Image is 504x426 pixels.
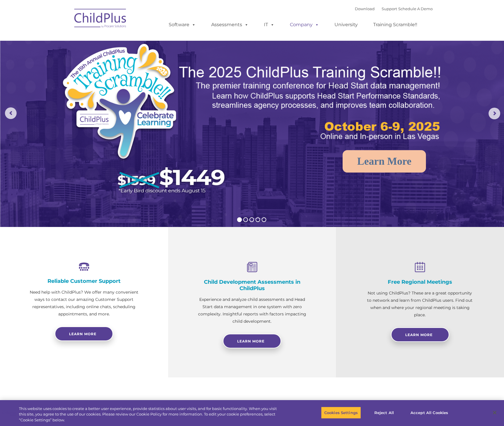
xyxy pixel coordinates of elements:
button: Close [488,406,501,419]
p: Not using ChildPlus? These are a great opportunity to network and learn from ChildPlus users. Fin... [365,290,475,319]
a: Learn more [55,326,113,341]
h3: The Latest News [81,399,243,410]
span: Learn more [69,332,96,336]
p: Need help with ChildPlus? We offer many convenient ways to contact our amazing Customer Support r... [29,289,139,318]
a: Company [284,19,325,31]
a: Training Scramble!! [367,19,423,31]
button: Cookies Settings [321,407,361,419]
img: ChildPlus by Procare Solutions [71,5,130,34]
span: Learn More [405,333,433,337]
a: University [329,19,364,31]
span: Last name [81,38,99,43]
button: Reject All [366,407,402,419]
p: Experience and analyze child assessments and Head Start data management in one system with zero c... [197,296,307,325]
a: Support [382,6,397,11]
a: Download [355,6,375,11]
h4: Child Development Assessments in ChildPlus [197,279,307,292]
a: Learn More [223,334,281,348]
h4: Free Regional Meetings [365,279,475,285]
span: Phone number [81,62,106,67]
a: Assessments [205,19,254,31]
a: Software [163,19,202,31]
a: Learn More [391,327,449,342]
span: Learn More [237,339,265,343]
a: Learn More [343,150,426,173]
a: IT [258,19,280,31]
button: Accept All Cookies [407,407,451,419]
div: This website uses cookies to create a better user experience, provide statistics about user visit... [19,406,277,423]
a: Schedule A Demo [398,6,433,11]
font: | [355,6,433,11]
h4: Reliable Customer Support [29,278,139,284]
